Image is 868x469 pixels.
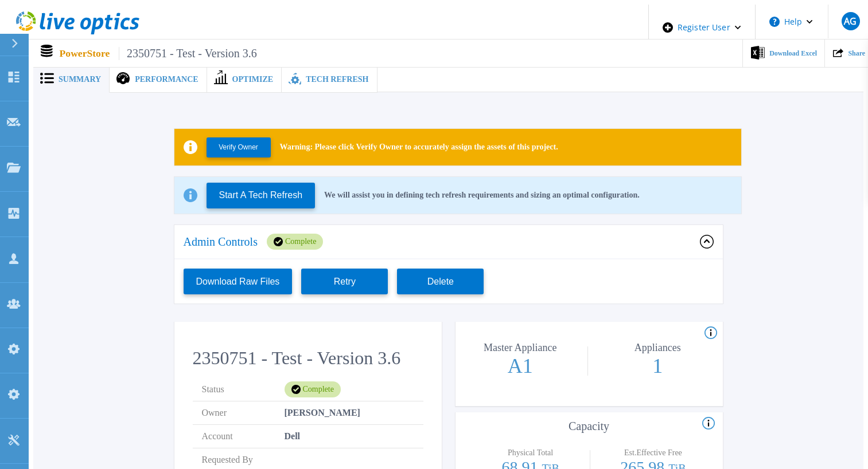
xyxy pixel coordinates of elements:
p: Warning: Please click Verify Owner to accurately assign the assets of this project. [280,143,558,152]
span: Performance [135,76,198,84]
span: 2350751 - Test - Version 3.6 [119,47,257,60]
span: [PERSON_NAME] [285,401,360,424]
p: Est.Effective Free [605,449,702,457]
h2: 2350751 - Test - Version 3.6 [193,348,423,369]
p: Appliances [596,342,719,353]
button: Help [756,5,827,39]
p: PowerStore [60,47,257,60]
div: , [5,5,863,440]
p: We will assist you in defining tech refresh requirements and sizing an optimal configuration. [324,191,640,200]
span: AG [844,17,857,26]
p: Admin Controls [184,236,258,247]
p: 1 [594,356,722,376]
div: Register User [649,5,755,50]
span: Optimize [232,76,274,84]
button: Verify Owner [207,137,271,157]
button: Start A Tech Refresh [207,183,316,208]
p: Physical Total [482,449,579,457]
span: Owner [202,401,285,424]
p: A1 [456,356,585,376]
span: Account [202,425,285,448]
span: Download Excel [769,50,817,57]
button: Retry [301,269,388,294]
p: Master Appliance [459,342,582,353]
button: Download Raw Files [184,269,293,294]
div: Complete [267,234,323,250]
span: Status [202,378,285,401]
button: Delete [397,269,484,294]
span: Share [848,50,865,57]
span: Dell [285,425,301,448]
span: Tech Refresh [306,76,368,84]
span: Summary [59,76,101,84]
div: Complete [285,381,341,397]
